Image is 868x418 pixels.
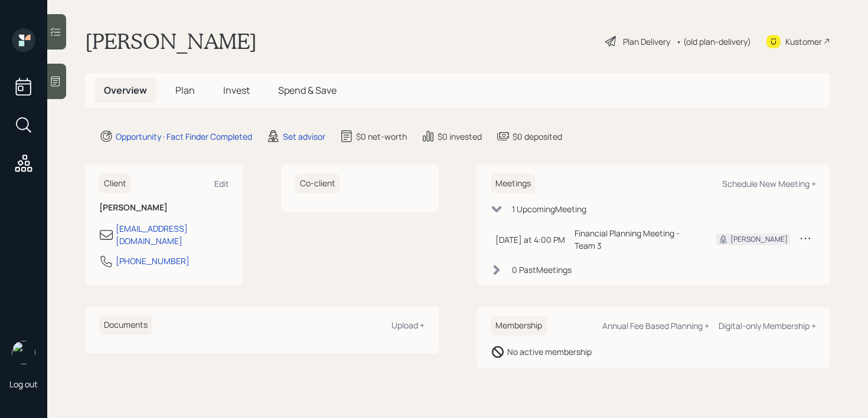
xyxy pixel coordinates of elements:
div: Edit [214,178,229,189]
div: Plan Delivery [623,35,670,48]
h6: Membership [491,316,547,335]
div: Upload + [391,320,425,331]
h6: Documents [99,315,152,335]
div: Set advisor [283,130,325,143]
span: Invest [223,84,250,97]
div: Log out [9,378,38,390]
div: Schedule New Meeting + [722,178,816,189]
div: 0 Past Meeting s [512,264,572,276]
div: $0 deposited [513,130,562,143]
h6: [PERSON_NAME] [99,203,229,213]
div: $0 net-worth [356,130,407,143]
img: retirable_logo.png [12,341,35,364]
div: Kustomer [785,35,822,48]
h6: Client [99,174,131,193]
div: Annual Fee Based Planning + [602,320,709,331]
div: [EMAIL_ADDRESS][DOMAIN_NAME] [116,222,229,247]
h6: Meetings [491,174,536,193]
div: • (old plan-delivery) [676,35,751,48]
div: Opportunity · Fact Finder Completed [116,130,252,143]
div: Digital-only Membership + [719,320,816,331]
div: [DATE] at 4:00 PM [495,233,565,246]
h1: [PERSON_NAME] [85,28,257,54]
div: 1 Upcoming Meeting [512,203,586,215]
div: Financial Planning Meeting - Team 3 [575,227,697,252]
div: $0 invested [438,130,482,143]
h6: Co-client [295,174,340,193]
div: [PERSON_NAME] [730,234,788,245]
span: Plan [175,84,195,97]
span: Spend & Save [278,84,337,97]
span: Overview [104,84,147,97]
div: No active membership [507,345,592,358]
div: [PHONE_NUMBER] [116,255,190,267]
